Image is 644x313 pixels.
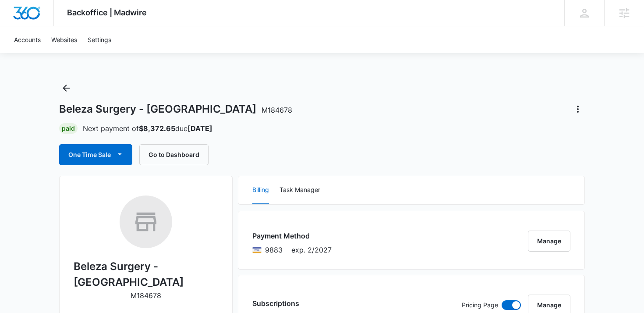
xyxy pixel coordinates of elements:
button: Billing [252,176,269,204]
span: M184678 [262,106,292,114]
strong: [DATE] [188,124,212,133]
span: Visa ending with [265,245,283,255]
a: Accounts [9,26,46,53]
strong: $8,372.65 [139,124,175,133]
div: Paid [59,123,78,134]
h1: Beleza Surgery - [GEOGRAPHIC_DATA] [59,103,292,116]
span: Backoffice | Madwire [67,8,147,17]
p: Next payment of due [83,123,212,134]
span: exp. 2/2027 [291,245,332,255]
p: Pricing Page [462,300,498,310]
button: One Time Sale [59,144,132,165]
button: Go to Dashboard [139,144,209,165]
a: Websites [46,26,82,53]
h3: Payment Method [252,231,332,241]
button: Back [59,81,73,95]
button: Task Manager [280,176,320,204]
button: Manage [528,231,570,252]
h3: Subscriptions [252,298,299,309]
p: M184678 [131,290,161,301]
h2: Beleza Surgery - [GEOGRAPHIC_DATA] [74,259,218,290]
button: Actions [571,102,585,116]
a: Settings [82,26,117,53]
